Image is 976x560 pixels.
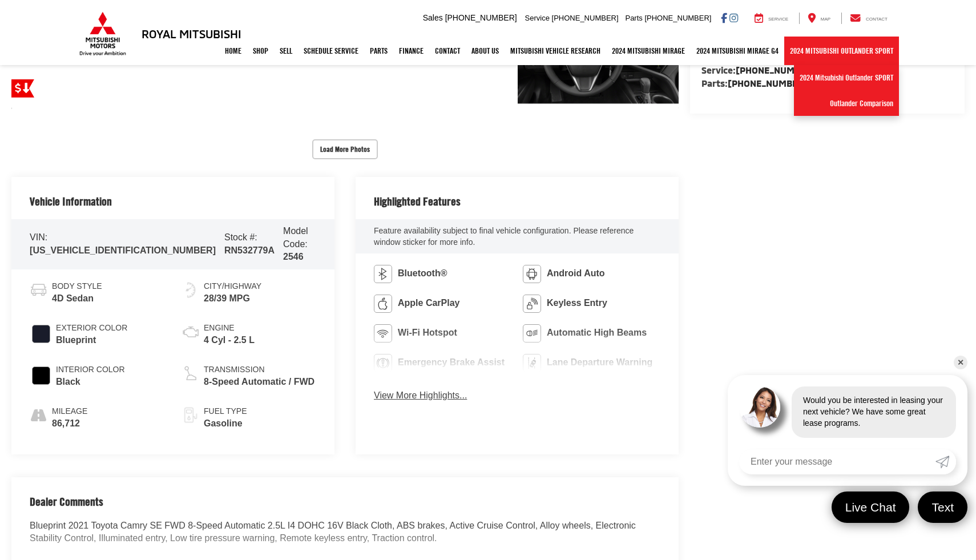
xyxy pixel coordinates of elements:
span: City/Highway [204,281,261,292]
a: Home [219,37,247,65]
a: Contact [429,37,466,65]
h2: Vehicle Information [30,195,112,208]
a: [PHONE_NUMBER] [728,78,808,88]
span: 8-Speed Automatic / FWD [204,376,314,389]
img: Fuel Economy [182,281,200,299]
a: 2024 Mitsubishi Outlander SPORT [784,37,899,65]
a: [PHONE_NUMBER] [736,65,816,75]
span: RN532779A [224,245,275,255]
span: Stock #: [224,232,257,242]
span: #191C2A [32,325,50,343]
i: mileage icon [30,406,46,422]
a: 2024 Mitsubishi Mirage [606,37,691,65]
a: Shop [247,37,274,65]
a: Parts: Opens in a new tab [364,37,393,65]
a: Outlander Comparison [794,91,899,116]
span: Service [768,17,788,22]
button: Load More Photos [312,139,378,159]
span: [PHONE_NUMBER] [445,13,517,22]
a: Map [799,13,839,24]
a: Text [918,491,967,523]
input: Enter your message [739,449,935,474]
span: Model Code: [283,226,308,249]
a: Get Price Drop Alert [11,79,34,98]
span: Parts [625,14,642,22]
span: Android Auto [547,267,605,280]
a: Live Chat [832,491,910,523]
a: Instagram: Click to visit our Instagram page [729,13,738,22]
a: 2024 Mitsubishi Mirage G4 [691,37,784,65]
strong: Service: [701,65,816,75]
span: Exterior Color [56,323,127,334]
img: Android Auto [523,265,541,283]
img: Mitsubishi [77,11,128,56]
span: Transmission [204,364,314,376]
span: Service [525,14,550,22]
button: View More Highlights... [374,389,467,402]
img: Wi-Fi Hotspot [374,324,392,343]
h2: Dealer Comments [30,495,660,519]
span: #000000 [32,366,50,385]
span: [US_VEHICLE_IDENTIFICATION_NUMBER] [30,245,216,255]
span: Apple CarPlay [398,297,459,310]
span: 4 Cyl - 2.5 L [204,334,255,347]
span: Contact [866,17,888,22]
span: Fuel Type [204,406,247,417]
a: Mitsubishi Vehicle Research [505,37,606,65]
span: Black [56,376,125,389]
span: Blueprint [56,334,127,347]
span: [PHONE_NUMBER] [644,14,711,22]
a: 2024 Mitsubishi Outlander SPORT [794,65,899,91]
div: Would you be interested in leasing your next vehicle? We have some great lease programs. [792,386,956,438]
a: Contact [841,13,896,24]
a: About Us [466,37,505,65]
span: Text [926,499,959,515]
span: 4D Sedan [52,292,102,305]
img: Bluetooth® [374,265,392,283]
a: Submit [935,449,956,474]
a: Service [746,13,797,24]
a: Sell [274,37,298,65]
span: Bluetooth® [398,267,447,280]
span: Sales [423,13,443,22]
span: Gasoline [204,417,247,430]
span: Live Chat [840,499,902,515]
span: VIN: [30,232,47,242]
h2: Highlighted Features [374,195,461,208]
strong: Parts: [701,78,808,88]
a: Finance [393,37,429,65]
img: Keyless Entry [523,295,541,313]
span: 86,712 [52,417,87,430]
img: Agent profile photo [739,386,780,428]
span: Keyless Entry [547,297,607,310]
a: Facebook: Click to visit our Facebook page [721,13,727,22]
span: Feature availability subject to final vehicle configuration. Please reference window sticker for ... [374,226,634,247]
img: Automatic High Beams [523,324,541,343]
span: Interior Color [56,364,125,376]
span: Map [821,17,830,22]
span: Body Style [52,281,102,292]
span: Mileage [52,406,87,417]
span: 28/39 MPG [204,292,261,305]
span: Engine [204,323,255,334]
span: [PHONE_NUMBER] [552,14,619,22]
h3: Royal Mitsubishi [142,27,241,40]
img: Apple CarPlay [374,295,392,313]
a: Schedule Service: Opens in a new tab [298,37,364,65]
span: 2546 [283,252,304,261]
